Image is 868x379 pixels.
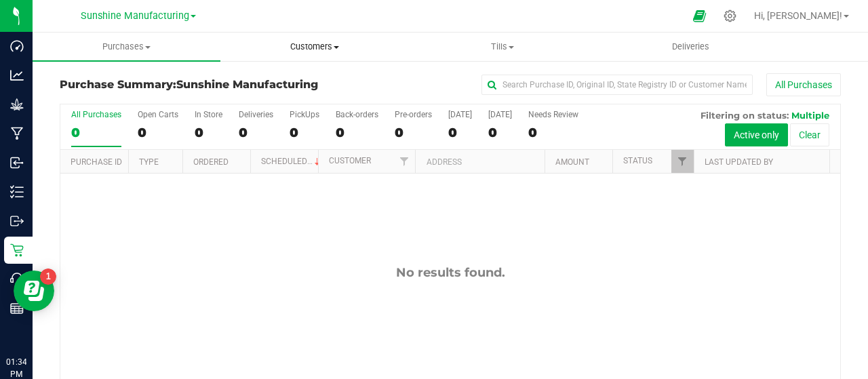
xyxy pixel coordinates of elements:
[71,125,121,140] div: 0
[221,41,408,53] span: Customers
[33,33,220,61] a: Purchases
[705,157,773,167] a: Last Updated By
[176,78,318,91] span: Sunshine Manufacturing
[671,150,694,173] a: Filter
[555,157,589,167] a: Amount
[754,10,842,21] span: Hi, [PERSON_NAME]!
[448,110,472,119] div: [DATE]
[10,185,24,199] inline-svg: Inventory
[10,98,24,111] inline-svg: Grow
[14,271,54,311] iframe: Resource center
[60,265,840,280] div: No results found.
[290,110,319,119] div: PickUps
[393,150,415,173] a: Filter
[10,302,24,315] inline-svg: Reports
[195,110,222,119] div: In Store
[40,268,56,285] iframe: Resource center unread badge
[81,10,189,22] span: Sunshine Manufacturing
[395,125,432,140] div: 0
[336,125,378,140] div: 0
[239,125,273,140] div: 0
[488,125,512,140] div: 0
[10,68,24,82] inline-svg: Analytics
[488,110,512,119] div: [DATE]
[193,157,229,167] a: Ordered
[60,79,320,91] h3: Purchase Summary:
[139,157,159,167] a: Type
[722,9,738,22] div: Manage settings
[10,273,24,286] inline-svg: Call Center
[10,156,24,169] inline-svg: Inbound
[290,125,319,140] div: 0
[448,125,472,140] div: 0
[336,110,378,119] div: Back-orders
[71,157,122,167] a: Purchase ID
[701,110,789,121] span: Filtering on status:
[415,150,545,174] th: Address
[623,156,652,165] a: Status
[395,110,432,119] div: Pre-orders
[481,75,753,95] input: Search Purchase ID, Original ID, State Registry ID or Customer Name...
[138,125,178,140] div: 0
[71,110,121,119] div: All Purchases
[10,127,24,140] inline-svg: Manufacturing
[528,125,578,140] div: 0
[10,243,24,257] inline-svg: Retail
[409,41,595,53] span: Tills
[766,73,841,96] button: All Purchases
[329,156,371,165] a: Customer
[791,110,829,121] span: Multiple
[195,125,222,140] div: 0
[239,110,273,119] div: Deliveries
[725,123,788,146] button: Active only
[654,41,728,53] span: Deliveries
[10,39,24,53] inline-svg: Dashboard
[528,110,578,119] div: Needs Review
[33,41,220,53] span: Purchases
[261,157,323,166] a: Scheduled
[408,33,596,61] a: Tills
[10,214,24,228] inline-svg: Outbound
[597,33,785,61] a: Deliveries
[684,3,715,29] span: Open Ecommerce Menu
[138,110,178,119] div: Open Carts
[220,33,408,61] a: Customers
[790,123,829,146] button: Clear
